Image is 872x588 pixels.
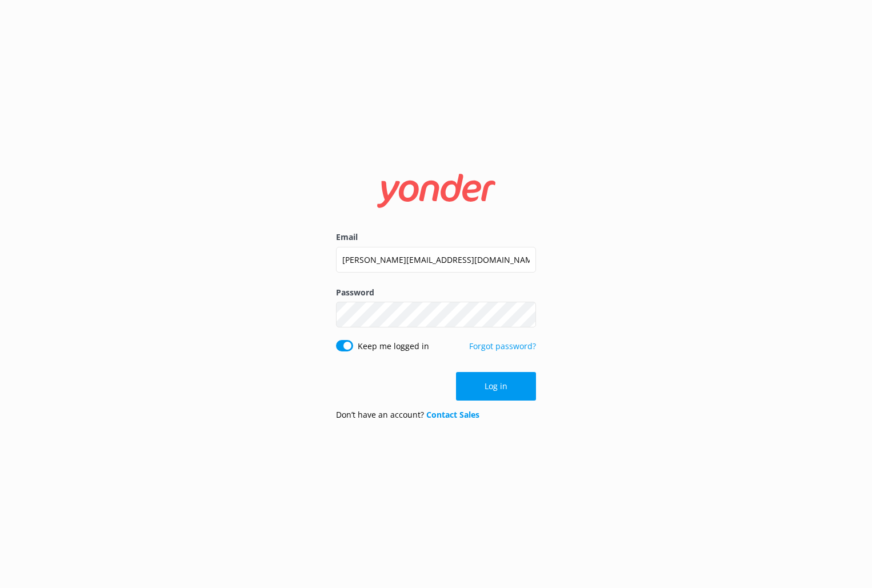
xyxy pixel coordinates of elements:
label: Email [336,231,536,243]
a: Forgot password? [469,341,536,351]
a: Contact Sales [426,409,479,420]
p: Don’t have an account? [336,409,479,421]
button: Log in [456,372,536,401]
label: Keep me logged in [358,340,429,353]
label: Password [336,286,536,299]
input: user@emailaddress.com [336,247,536,273]
button: Show password [513,303,536,326]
